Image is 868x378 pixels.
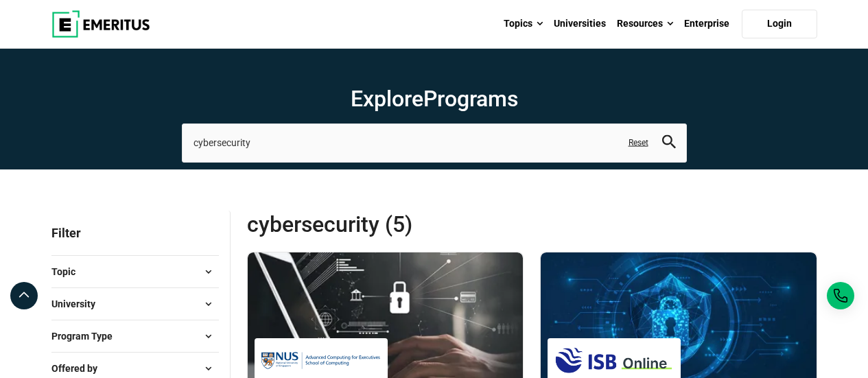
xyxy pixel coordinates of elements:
span: Programs [423,86,518,112]
span: University [51,296,106,311]
button: Topic [51,261,219,282]
p: Filter [51,211,219,255]
a: Login [742,10,817,38]
span: Offered by [51,361,108,376]
span: Topic [51,264,86,279]
img: ISB Online [554,345,674,376]
button: search [662,135,676,151]
h1: Explore [182,85,687,113]
a: Reset search [629,137,648,149]
input: search-page [182,123,687,162]
a: search [662,139,676,152]
span: Program Type [51,329,124,344]
button: University [51,294,219,314]
button: Program Type [51,326,219,346]
span: cybersecurity (5) [247,211,532,238]
img: NUS School of Computing [261,345,381,376]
